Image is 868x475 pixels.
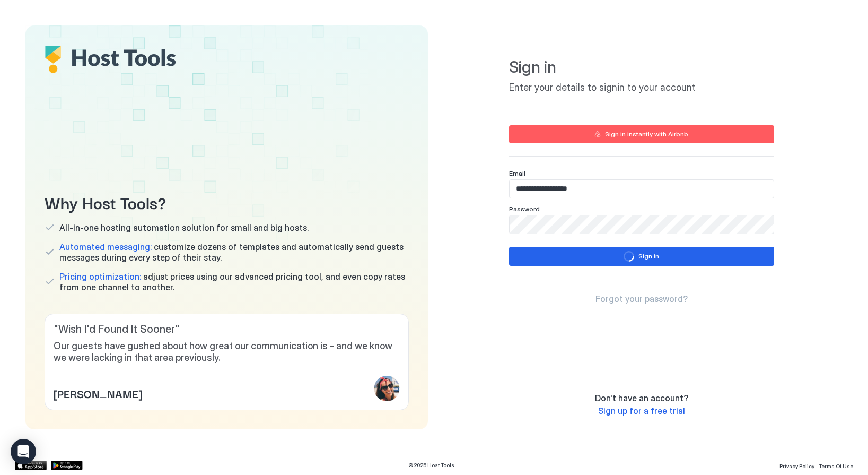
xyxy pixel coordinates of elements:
button: Sign in instantly with Airbnb [509,125,774,143]
span: Why Host Tools? [45,190,409,214]
span: adjust prices using our advanced pricing tool, and even copy rates from one channel to another. [59,271,409,292]
span: Pricing optimization: [59,271,141,282]
span: Our guests have gushed about how great our communication is - and we know we were lacking in that... [54,340,400,364]
a: Google Play Store [51,461,83,470]
span: Password [509,205,540,213]
span: Email [509,169,525,177]
span: Privacy Policy [779,463,814,469]
span: Enter your details to signin to your account [509,82,774,94]
span: [PERSON_NAME] [54,385,142,401]
input: Input Field [510,215,774,234]
span: Don't have an account? [595,393,688,403]
a: Sign up for a free trial [598,405,685,417]
button: loadingSign in [509,247,774,266]
input: Input Field [510,180,774,198]
div: Sign in instantly with Airbnb [605,129,688,139]
a: Terms Of Use [819,460,853,471]
div: loading [624,251,634,262]
div: profile [374,376,400,401]
div: Sign in [638,252,659,261]
a: Privacy Policy [779,460,814,471]
span: customize dozens of templates and automatically send guests messages during every step of their s... [59,241,409,263]
span: " Wish I'd Found It Sooner " [54,323,400,336]
span: © 2025 Host Tools [408,462,454,469]
a: App Store [15,461,47,470]
span: All-in-one hosting automation solution for small and big hosts. [59,222,309,233]
div: Open Intercom Messenger [11,439,36,464]
span: Forgot your password? [595,293,688,304]
a: Forgot your password? [595,293,688,305]
span: Sign in [509,57,774,77]
span: Sign up for a free trial [598,405,685,416]
span: Terms Of Use [819,463,853,469]
span: Automated messaging: [59,241,152,252]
